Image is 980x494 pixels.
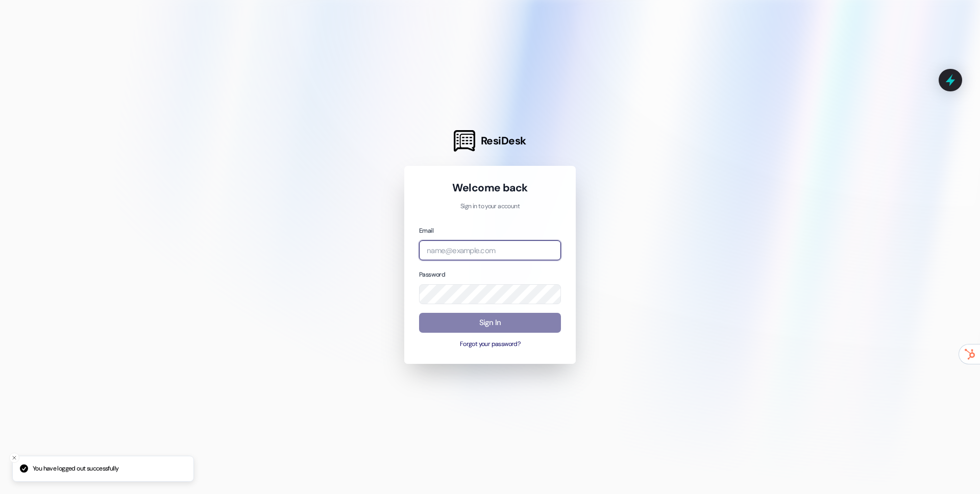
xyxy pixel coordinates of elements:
[454,130,475,152] img: ResiDesk Logo
[419,240,561,260] input: name@example.com
[419,270,445,279] label: Password
[481,134,526,148] span: ResiDesk
[9,453,19,463] button: Close toast
[419,340,561,349] button: Forgot your password?
[419,202,561,211] p: Sign in to your account
[33,464,118,474] p: You have logged out successfully
[419,181,561,195] h1: Welcome back
[419,227,433,235] label: Email
[419,313,561,333] button: Sign In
